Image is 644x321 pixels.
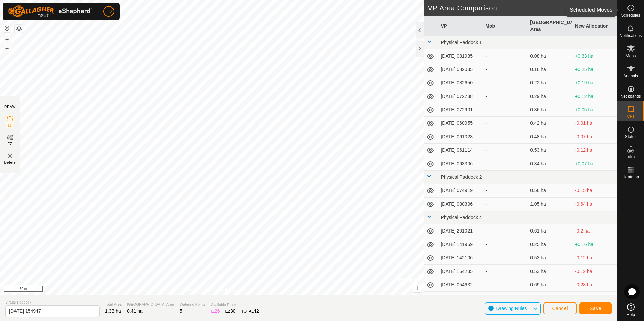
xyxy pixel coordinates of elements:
[438,198,483,211] td: [DATE] 080306
[572,16,617,36] th: New Allocation
[8,5,92,17] img: Gallagher Logo
[485,160,525,167] div: -
[438,103,483,117] td: [DATE] 072901
[8,123,12,128] span: IZ
[485,66,525,73] div: -
[496,306,527,311] span: Drawing Rules
[485,133,525,140] div: -
[485,52,525,60] div: -
[485,187,525,194] div: -
[527,265,572,278] td: 0.53 ha
[527,49,572,63] td: 0.08 ha
[527,144,572,157] td: 0.53 ha
[413,285,421,292] button: i
[572,278,617,292] td: -0.28 ha
[185,287,211,293] a: Privacy Policy
[6,152,14,160] img: VP
[527,198,572,211] td: 1.05 ha
[485,147,525,154] div: -
[485,295,525,302] div: -
[527,90,572,103] td: 0.29 ha
[8,141,13,146] span: EZ
[626,54,636,58] span: Mobs
[485,268,525,275] div: -
[485,120,525,127] div: -
[4,160,16,165] span: Delete
[572,144,617,157] td: -0.12 ha
[626,313,635,317] span: Help
[180,308,182,314] span: 5
[438,292,483,305] td: [DATE] 140032
[438,76,483,90] td: [DATE] 082650
[527,278,572,292] td: 0.69 ha
[527,117,572,130] td: 0.42 ha
[527,184,572,198] td: 0.56 ha
[3,44,11,52] button: –
[485,201,525,208] div: -
[180,301,205,307] span: Watering Points
[572,130,617,144] td: -0.07 ha
[254,308,259,314] span: 42
[485,241,525,248] div: -
[527,130,572,144] td: 0.48 ha
[527,251,572,265] td: 0.53 ha
[438,251,483,265] td: [DATE] 142106
[572,157,617,171] td: +0.07 ha
[4,104,16,109] div: DRAW
[441,174,482,180] span: Physical Paddock 2
[579,302,612,314] button: Save
[572,76,617,90] td: +0.19 ha
[485,281,525,288] div: -
[105,301,122,307] span: Total Area
[620,94,641,98] span: Neckbands
[438,238,483,251] td: [DATE] 141959
[3,35,11,43] button: +
[543,302,577,314] button: Cancel
[622,175,639,179] span: Heatmap
[225,308,236,315] div: EZ
[485,93,525,100] div: -
[230,308,236,314] span: 30
[438,184,483,198] td: [DATE] 074919
[572,238,617,251] td: +0.16 ha
[572,265,617,278] td: -0.12 ha
[428,4,617,12] h2: VP Area Comparison
[438,117,483,130] td: [DATE] 060955
[621,13,640,17] span: Schedules
[127,308,143,314] span: 0.41 ha
[572,198,617,211] td: -0.64 ha
[15,25,23,33] button: Map Layers
[626,155,635,159] span: Infra
[625,135,636,139] span: Status
[438,278,483,292] td: [DATE] 054632
[572,224,617,238] td: -0.2 ha
[438,157,483,171] td: [DATE] 063306
[590,306,601,311] span: Save
[211,308,220,315] div: IZ
[627,114,634,118] span: VPs
[211,302,259,308] span: Available Points
[3,24,11,32] button: Reset Map
[572,251,617,265] td: -0.12 ha
[438,144,483,157] td: [DATE] 061114
[5,299,100,305] span: Virtual Paddock
[527,103,572,117] td: 0.36 ha
[485,227,525,235] div: -
[438,16,483,36] th: VP
[527,224,572,238] td: 0.61 ha
[623,74,638,78] span: Animals
[483,16,527,36] th: Mob
[485,79,525,86] div: -
[438,224,483,238] td: [DATE] 201021
[572,103,617,117] td: +0.05 ha
[441,40,482,45] span: Physical Paddock 1
[441,215,482,220] span: Physical Paddock 4
[527,157,572,171] td: 0.34 ha
[620,34,642,38] span: Notifications
[215,308,220,314] span: 26
[438,265,483,278] td: [DATE] 164235
[572,90,617,103] td: +0.12 ha
[572,292,617,305] td: -0.51 ha
[572,63,617,76] td: +0.25 ha
[438,90,483,103] td: [DATE] 072738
